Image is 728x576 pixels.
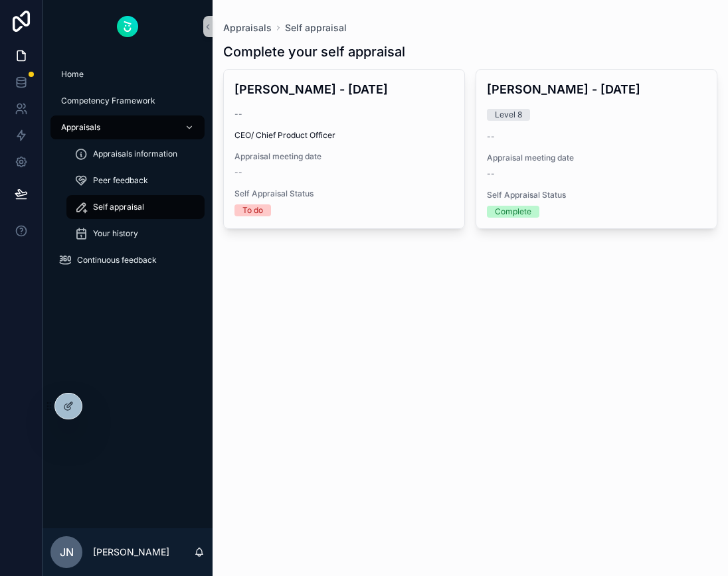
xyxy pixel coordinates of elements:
[50,89,205,113] a: Competency Framework
[93,149,177,159] span: Appraisals information
[487,190,706,200] span: Self Appraisal Status
[93,202,144,212] span: Self appraisal
[50,115,205,139] a: Appraisals
[285,21,347,35] a: Self appraisal
[234,188,454,199] span: Self Appraisal Status
[487,80,706,98] h4: [PERSON_NAME] - [DATE]
[50,248,205,272] a: Continuous feedback
[223,42,405,61] h1: Complete your self appraisal
[43,53,213,289] div: scrollable content
[61,122,100,133] span: Appraisals
[476,69,717,229] a: [PERSON_NAME] - [DATE]Level 8--Appraisal meeting date--Self Appraisal StatusComplete
[495,109,522,121] div: Level 8
[234,130,454,141] span: CEO/ Chief Product Officer
[60,544,74,560] span: JN
[234,109,242,119] span: --
[66,222,205,246] a: Your history
[495,206,531,218] div: Complete
[223,21,272,35] a: Appraisals
[61,69,84,80] span: Home
[234,151,454,162] span: Appraisal meeting date
[117,16,138,37] img: App logo
[242,204,263,216] div: To do
[50,62,205,86] a: Home
[66,169,205,192] a: Peer feedback
[66,142,205,166] a: Appraisals information
[93,175,148,186] span: Peer feedback
[61,96,155,106] span: Competency Framework
[77,255,157,265] span: Continuous feedback
[487,131,495,142] span: --
[93,545,169,559] p: [PERSON_NAME]
[66,195,205,219] a: Self appraisal
[223,69,465,229] a: [PERSON_NAME] - [DATE]--CEO/ Chief Product OfficerAppraisal meeting date--Self Appraisal StatusTo do
[93,228,138,239] span: Your history
[234,167,242,178] span: --
[487,153,706,163] span: Appraisal meeting date
[487,169,495,179] span: --
[234,80,454,98] h4: [PERSON_NAME] - [DATE]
